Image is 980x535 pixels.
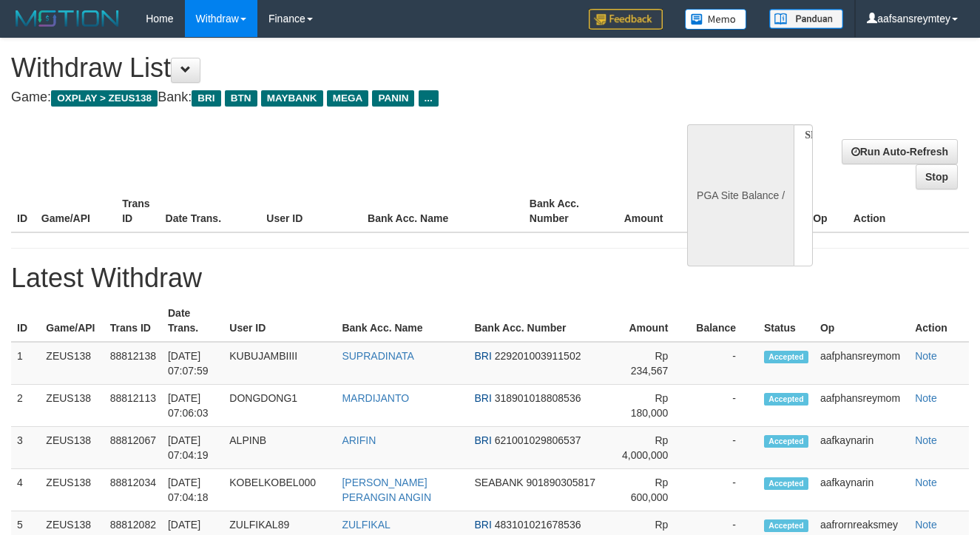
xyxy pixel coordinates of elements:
[162,469,223,511] td: [DATE] 07:04:18
[764,393,808,406] span: Accepted
[162,342,223,385] td: [DATE] 07:07:59
[909,300,969,342] th: Action
[495,392,581,404] span: 318901018808536
[610,385,690,427] td: Rp 180,000
[814,469,909,511] td: aafkaynarin
[11,53,638,83] h1: Withdraw List
[915,392,937,404] a: Note
[474,392,491,404] span: BRI
[495,519,581,531] span: 483101021678536
[610,300,690,342] th: Amount
[764,519,808,532] span: Accepted
[915,519,937,531] a: Note
[192,90,220,107] span: BRI
[814,385,909,427] td: aafphansreymom
[104,427,162,469] td: 88812067
[104,300,162,342] th: Trans ID
[40,427,104,469] td: ZEUS138
[526,477,595,488] span: 901890305817
[848,190,969,232] th: Action
[342,392,409,404] a: MARDIJANTO
[225,90,257,107] span: BTN
[842,139,958,164] a: Run Auto-Refresh
[690,469,758,511] td: -
[104,342,162,385] td: 88812138
[40,300,104,342] th: Game/API
[915,350,937,362] a: Note
[814,342,909,385] td: aafphansreymom
[687,124,794,266] div: PGA Site Balance /
[814,300,909,342] th: Op
[474,350,491,362] span: BRI
[758,300,814,342] th: Status
[686,190,760,232] th: Balance
[261,90,323,107] span: MAYBANK
[11,7,124,30] img: MOTION_logo.png
[764,351,808,363] span: Accepted
[223,342,336,385] td: KUBUJAMBIIII
[11,190,36,232] th: ID
[468,300,610,342] th: Bank Acc. Number
[11,300,40,342] th: ID
[690,342,758,385] td: -
[104,469,162,511] td: 88812034
[327,90,369,107] span: MEGA
[610,427,690,469] td: Rp 4,000,000
[160,190,261,232] th: Date Trans.
[342,350,414,362] a: SUPRADINATA
[223,427,336,469] td: ALPINB
[11,90,638,105] h4: Game: Bank:
[40,342,104,385] td: ZEUS138
[916,164,958,189] a: Stop
[342,434,376,446] a: ARIFIN
[11,263,969,293] h1: Latest Withdraw
[915,434,937,446] a: Note
[11,342,40,385] td: 1
[474,477,523,488] span: SEABANK
[104,385,162,427] td: 88812113
[524,190,604,232] th: Bank Acc. Number
[610,342,690,385] td: Rp 234,567
[11,427,40,469] td: 3
[610,469,690,511] td: Rp 600,000
[589,9,663,30] img: Feedback.jpg
[40,469,104,511] td: ZEUS138
[419,90,439,107] span: ...
[162,300,223,342] th: Date Trans.
[807,190,848,232] th: Op
[36,190,116,232] th: Game/API
[690,300,758,342] th: Balance
[116,190,159,232] th: Trans ID
[764,435,808,448] span: Accepted
[769,9,843,29] img: panduan.png
[162,427,223,469] td: [DATE] 07:04:19
[690,385,758,427] td: -
[495,434,581,446] span: 621001029806537
[40,385,104,427] td: ZEUS138
[11,469,40,511] td: 4
[495,350,581,362] span: 229201003911502
[162,385,223,427] td: [DATE] 07:06:03
[223,300,336,342] th: User ID
[764,477,808,490] span: Accepted
[336,300,468,342] th: Bank Acc. Name
[51,90,158,107] span: OXPLAY > ZEUS138
[474,519,491,531] span: BRI
[690,427,758,469] td: -
[342,477,431,503] a: [PERSON_NAME] PERANGIN ANGIN
[685,9,747,30] img: Button%20Memo.svg
[474,434,491,446] span: BRI
[372,90,414,107] span: PANIN
[260,190,362,232] th: User ID
[814,427,909,469] td: aafkaynarin
[604,190,685,232] th: Amount
[915,477,937,488] a: Note
[223,469,336,511] td: KOBELKOBEL000
[223,385,336,427] td: DONGDONG1
[11,385,40,427] td: 2
[342,519,390,531] a: ZULFIKAL
[362,190,524,232] th: Bank Acc. Name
